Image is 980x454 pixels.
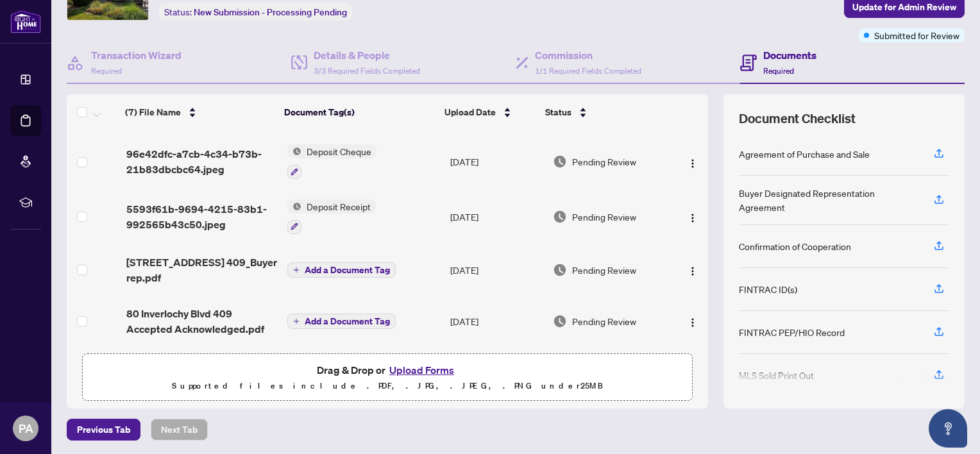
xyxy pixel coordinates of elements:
[287,262,396,278] button: Add a Document Tag
[535,66,641,76] span: 1/1 Required Fields Completed
[763,66,794,76] span: Required
[287,262,396,278] button: Add a Document Tag
[126,255,278,285] span: [STREET_ADDRESS] 409_Buyer rep.pdf
[572,314,636,328] span: Pending Review
[287,199,301,214] img: Status Icon
[739,186,918,214] div: Buyer Designated Representation Agreement
[287,144,376,179] button: Status IconDeposit Cheque
[314,66,420,76] span: 3/3 Required Fields Completed
[159,3,352,21] div: Status:
[545,105,571,119] span: Status
[126,146,278,177] span: 96e42dfc-a7cb-4c34-b73b-21b83dbcbc64.jpeg
[688,158,698,169] img: Logo
[445,134,548,189] td: [DATE]
[67,419,140,441] button: Previous Tab
[572,155,636,169] span: Pending Review
[929,409,967,448] button: Open asap
[682,206,703,227] button: Logo
[739,325,845,339] div: FINTRAC PEP/HIO Record
[763,47,816,63] h4: Documents
[553,314,567,328] img: Document Status
[19,419,33,437] span: PA
[287,144,301,158] img: Status Icon
[682,151,703,172] button: Logo
[739,368,814,382] div: MLS Sold Print Out
[91,66,122,76] span: Required
[90,378,684,394] p: Supported files include .PDF, .JPG, .JPEG, .PNG under 25 MB
[445,189,548,244] td: [DATE]
[287,314,396,329] button: Add a Document Tag
[287,199,376,234] button: Status IconDeposit Receipt
[151,419,208,441] button: Next Tab
[301,144,376,158] span: Deposit Cheque
[301,199,376,214] span: Deposit Receipt
[293,318,300,324] span: plus
[874,28,959,42] span: Submitted for Review
[682,311,703,332] button: Logo
[317,362,458,378] span: Drag & Drop or
[535,47,641,63] h4: Commission
[540,94,663,130] th: Status
[126,306,278,337] span: 80 Inverlochy Blvd 409 Accepted Acknowledged.pdf
[77,419,130,440] span: Previous Tab
[444,105,496,119] span: Upload Date
[553,263,567,277] img: Document Status
[125,105,181,119] span: (7) File Name
[305,265,390,274] span: Add a Document Tag
[445,244,548,296] td: [DATE]
[553,155,567,169] img: Document Status
[279,94,439,130] th: Document Tag(s)
[385,362,458,378] button: Upload Forms
[739,110,856,128] span: Document Checklist
[120,94,279,130] th: (7) File Name
[739,282,797,296] div: FINTRAC ID(s)
[572,263,636,277] span: Pending Review
[439,94,541,130] th: Upload Date
[194,6,347,18] span: New Submission - Processing Pending
[293,267,300,273] span: plus
[739,239,851,253] div: Confirmation of Cooperation
[688,266,698,276] img: Logo
[688,213,698,223] img: Logo
[445,296,548,347] td: [DATE]
[305,317,390,326] span: Add a Document Tag
[739,147,870,161] div: Agreement of Purchase and Sale
[91,47,182,63] h4: Transaction Wizard
[682,260,703,280] button: Logo
[83,354,692,401] span: Drag & Drop orUpload FormsSupported files include .PDF, .JPG, .JPEG, .PNG under25MB
[126,201,278,232] span: 5593f61b-9694-4215-83b1-992565b43c50.jpeg
[572,210,636,224] span: Pending Review
[10,10,41,33] img: logo
[688,317,698,328] img: Logo
[553,210,567,224] img: Document Status
[314,47,420,63] h4: Details & People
